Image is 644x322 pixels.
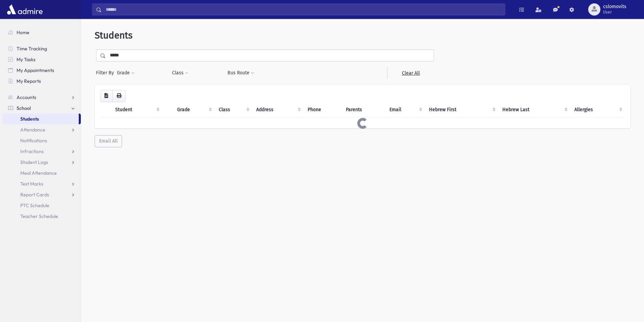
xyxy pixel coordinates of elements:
span: My Tasks [17,56,35,63]
th: Class [215,102,253,118]
a: Infractions [3,146,81,157]
a: Notifications [3,135,81,146]
span: User [603,9,626,15]
th: Student [111,102,162,118]
th: Hebrew Last [498,102,571,118]
a: My Reports [3,76,81,86]
a: Teacher Schedule [3,211,81,222]
span: Notifications [20,138,47,144]
input: Search [102,3,505,16]
button: Class [172,67,189,79]
span: My Reports [17,78,41,84]
a: PTC Schedule [3,200,81,211]
th: Address [252,102,304,118]
a: Attendance [3,124,81,135]
a: Students [3,114,79,124]
a: Time Tracking [3,43,81,54]
span: PTC Schedule [20,202,49,208]
span: Filter By [96,69,117,76]
span: Time Tracking [17,46,47,52]
a: Student Logs [3,157,81,168]
a: My Appointments [3,65,81,76]
button: CSV [100,90,113,102]
span: Infractions [20,148,44,154]
button: Print [112,90,126,102]
th: Email [385,102,425,118]
th: Parents [342,102,385,118]
span: Test Marks [20,181,43,187]
a: Home [3,27,81,38]
span: My Appointments [17,67,54,73]
span: Teacher Schedule [20,213,58,219]
th: Grade [173,102,214,118]
span: Home [17,29,29,35]
span: Attendance [20,127,45,133]
span: Meal Attendance [20,170,57,176]
th: Allergies [570,102,625,118]
span: cslomovits [603,4,626,9]
img: AdmirePro [5,3,44,16]
a: Meal Attendance [3,168,81,178]
span: Report Cards [20,192,49,198]
span: Accounts [17,94,36,100]
span: Students [20,116,39,122]
a: My Tasks [3,54,81,65]
span: School [17,105,31,111]
a: Clear All [387,67,434,79]
a: Test Marks [3,178,81,189]
a: School [3,103,81,114]
button: Bus Route [227,67,255,79]
th: Phone [304,102,342,118]
button: Grade [117,67,135,79]
th: Hebrew First [425,102,498,118]
a: Report Cards [3,189,81,200]
button: Email All [95,135,122,147]
span: Student Logs [20,159,48,165]
a: Accounts [3,92,81,103]
span: Students [95,30,133,41]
